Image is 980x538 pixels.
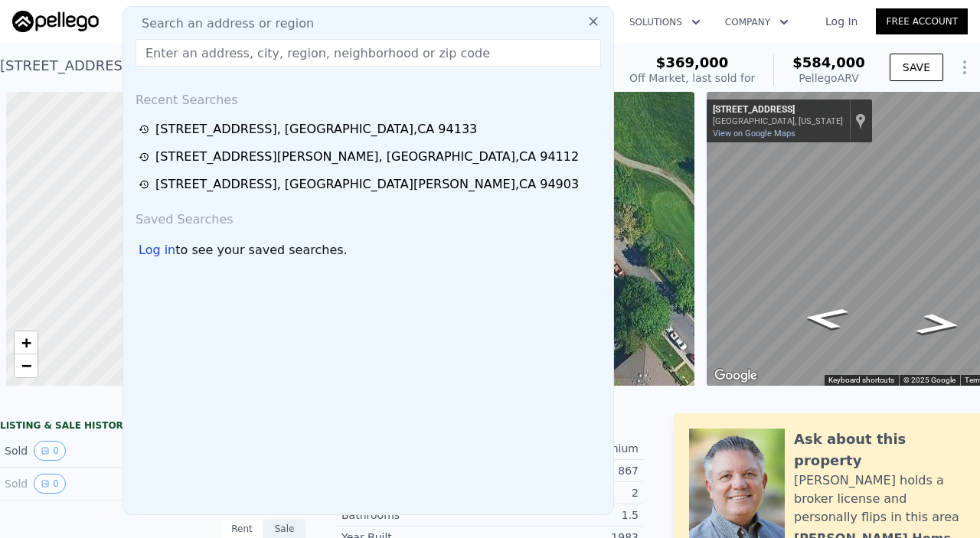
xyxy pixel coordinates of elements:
[713,104,843,116] div: [STREET_ADDRESS]
[139,120,603,139] a: [STREET_ADDRESS], [GEOGRAPHIC_DATA],CA 94133
[34,474,66,494] button: View historical data
[139,175,603,194] a: [STREET_ADDRESS], [GEOGRAPHIC_DATA][PERSON_NAME],CA 94903
[617,8,713,36] button: Solutions
[129,15,314,33] span: Search an address or region
[629,70,755,86] div: Off Market, last sold for
[175,241,347,259] span: to see your saved searches.
[15,331,38,354] a: Zoom in
[710,366,761,386] a: Open this area in Google Maps (opens a new window)
[139,241,175,259] div: Log in
[155,175,579,194] div: [STREET_ADDRESS] , [GEOGRAPHIC_DATA][PERSON_NAME] , CA 94903
[713,8,801,36] button: Company
[5,474,141,494] div: Sold
[807,14,876,29] a: Log In
[713,129,795,139] a: View on Google Maps
[828,375,894,386] button: Keyboard shortcuts
[897,308,980,341] path: Go Northwest, Lone Bluff Way
[656,54,729,70] span: $369,000
[876,8,968,34] a: Free Account
[21,356,31,375] span: −
[129,198,607,235] div: Saved Searches
[341,507,490,523] div: Bathrooms
[710,366,761,386] img: Google
[21,333,31,352] span: +
[139,148,603,166] a: [STREET_ADDRESS][PERSON_NAME], [GEOGRAPHIC_DATA],CA 94112
[490,507,639,523] div: 1.5
[155,148,579,166] div: [STREET_ADDRESS][PERSON_NAME] , [GEOGRAPHIC_DATA] , CA 94112
[794,471,965,527] div: [PERSON_NAME] holds a broker license and personally flips in this area
[136,39,601,67] input: Enter an address, city, region, neighborhood or zip code
[949,52,980,83] button: Show Options
[903,376,955,384] span: © 2025 Google
[792,54,865,70] span: $584,000
[855,112,866,129] a: Show location on map
[129,79,607,116] div: Recent Searches
[792,70,865,86] div: Pellego ARV
[15,354,38,377] a: Zoom out
[5,441,141,461] div: Sold
[890,54,943,81] button: SAVE
[155,120,477,139] div: [STREET_ADDRESS] , [GEOGRAPHIC_DATA] , CA 94133
[713,116,843,126] div: [GEOGRAPHIC_DATA], [US_STATE]
[794,429,965,471] div: Ask about this property
[12,11,99,32] img: Pellego
[784,302,867,334] path: Go Southeast, Lone Bluff Way
[34,441,66,461] button: View historical data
